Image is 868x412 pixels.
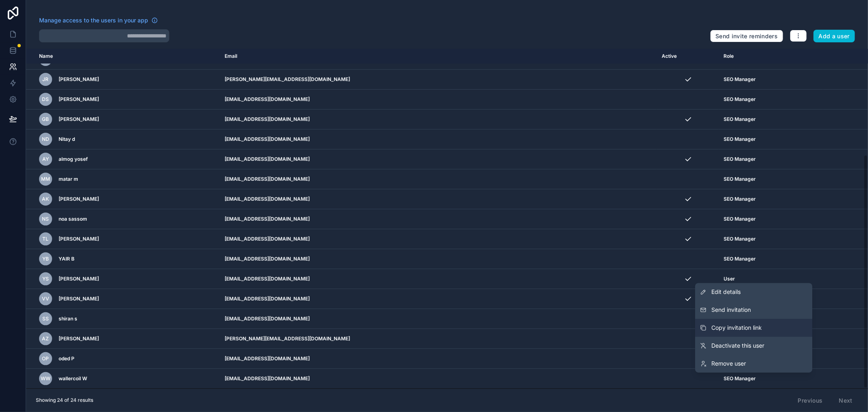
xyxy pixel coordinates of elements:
[39,16,148,24] span: Manage access to the users in your app
[724,375,756,382] span: SEO Manager
[59,76,99,83] span: [PERSON_NAME]
[26,49,220,64] th: Name
[724,136,756,142] span: SEO Manager
[220,189,657,209] td: [EMAIL_ADDRESS][DOMAIN_NAME]
[43,76,49,83] span: JR
[42,256,49,262] span: YB
[220,49,657,64] th: Email
[59,256,74,262] span: YAIR B
[59,316,77,322] span: shiran s
[724,116,756,123] span: SEO Manager
[59,116,99,123] span: [PERSON_NAME]
[220,149,657,169] td: [EMAIL_ADDRESS][DOMAIN_NAME]
[26,49,868,388] div: scrollable content
[59,236,99,242] span: [PERSON_NAME]
[220,349,657,369] td: [EMAIL_ADDRESS][DOMAIN_NAME]
[724,96,756,103] span: SEO Manager
[657,49,719,64] th: Active
[220,289,657,309] td: [EMAIL_ADDRESS][DOMAIN_NAME]
[220,70,657,90] td: [PERSON_NAME][EMAIL_ADDRESS][DOMAIN_NAME]
[220,229,657,249] td: [EMAIL_ADDRESS][DOMAIN_NAME]
[42,276,49,282] span: YS
[43,236,49,242] span: TL
[42,335,49,342] span: az
[42,216,49,222] span: ns
[695,283,812,301] a: Edit details
[695,319,812,337] button: Copy invitation link
[220,269,657,289] td: [EMAIL_ADDRESS][DOMAIN_NAME]
[724,176,756,182] span: SEO Manager
[59,296,99,302] span: [PERSON_NAME]
[220,249,657,269] td: [EMAIL_ADDRESS][DOMAIN_NAME]
[724,276,735,282] span: User
[39,16,158,24] a: Manage access to the users in your app
[59,156,88,162] span: almog yosef
[59,276,99,282] span: [PERSON_NAME]
[813,30,855,43] button: Add a user
[59,176,78,182] span: matar m
[59,375,87,382] span: wallercoil W
[719,49,824,64] th: Role
[710,30,783,43] button: Send invite reminders
[724,76,756,83] span: SEO Manager
[36,397,93,403] span: Showing 24 of 24 results
[59,136,75,142] span: Nitay d
[711,324,762,332] span: Copy invitation link
[220,169,657,189] td: [EMAIL_ADDRESS][DOMAIN_NAME]
[59,355,74,362] span: oded P
[59,335,99,342] span: [PERSON_NAME]
[42,136,49,142] span: Nd
[724,156,756,162] span: SEO Manager
[220,309,657,329] td: [EMAIL_ADDRESS][DOMAIN_NAME]
[59,216,87,222] span: noa sassom
[42,156,49,162] span: ay
[220,209,657,229] td: [EMAIL_ADDRESS][DOMAIN_NAME]
[724,196,756,202] span: SEO Manager
[42,96,49,103] span: DS
[42,296,49,302] span: vv
[220,90,657,110] td: [EMAIL_ADDRESS][DOMAIN_NAME]
[711,288,741,296] span: Edit details
[59,96,99,103] span: [PERSON_NAME]
[695,301,812,319] button: Send invitation
[42,355,49,362] span: oP
[695,337,812,355] a: Deactivate this user
[41,375,50,382] span: wW
[41,176,50,182] span: mm
[59,196,99,202] span: [PERSON_NAME]
[711,359,746,368] span: Remove user
[724,216,756,222] span: SEO Manager
[42,116,49,123] span: GB
[220,129,657,149] td: [EMAIL_ADDRESS][DOMAIN_NAME]
[220,369,657,389] td: [EMAIL_ADDRESS][DOMAIN_NAME]
[220,110,657,129] td: [EMAIL_ADDRESS][DOMAIN_NAME]
[42,196,49,202] span: ak
[695,355,812,373] a: Remove user
[42,316,49,322] span: ss
[711,306,751,314] span: Send invitation
[724,236,756,242] span: SEO Manager
[711,342,764,350] span: Deactivate this user
[724,256,756,262] span: SEO Manager
[220,329,657,349] td: [PERSON_NAME][EMAIL_ADDRESS][DOMAIN_NAME]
